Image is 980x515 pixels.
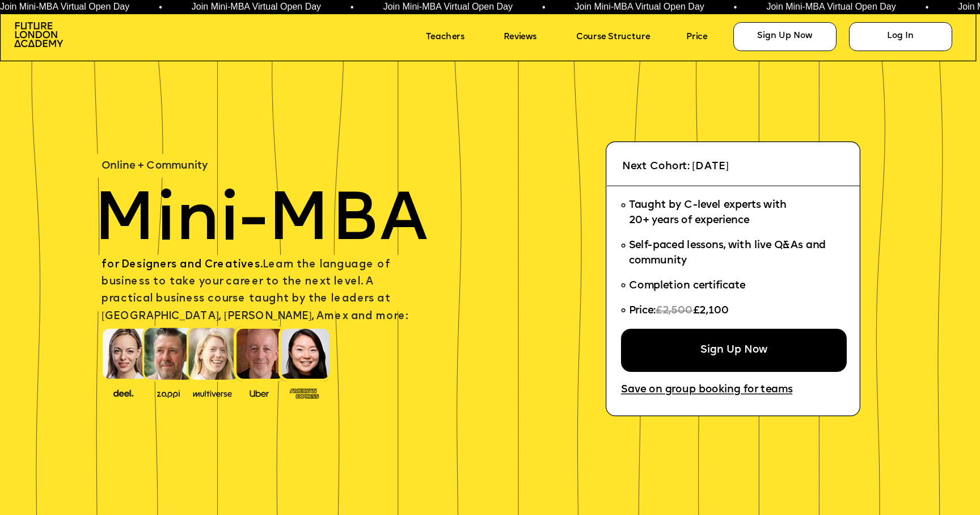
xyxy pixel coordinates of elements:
a: Teachers [426,28,488,47]
span: • [535,3,539,12]
span: Taught by C-level experts with 20+ years of experience [629,200,787,227]
span: £2,100 [693,306,729,317]
span: • [919,3,922,12]
span: for Designers and Creatives. [102,259,263,270]
span: Next Cohort: [DATE] [622,161,729,172]
img: image-99cff0b2-a396-4aab-8550-cf4071da2cb9.png [240,387,279,398]
span: • [727,3,730,12]
a: Reviews [504,28,556,47]
img: image-b7d05013-d886-4065-8d38-3eca2af40620.png [189,386,235,399]
img: image-388f4489-9820-4c53-9b08-f7df0b8d4ae2.png [104,386,143,399]
img: image-93eab660-639c-4de6-957c-4ae039a0235a.png [285,386,324,400]
a: Course Structure [576,28,677,47]
span: Online + Community [102,161,208,171]
span: Completion certificate [629,281,746,292]
img: image-aac980e9-41de-4c2d-a048-f29dd30a0068.png [14,22,63,47]
span: • [344,3,347,12]
a: Save on group booking for teams [621,381,820,401]
a: Price [686,28,724,47]
span: £2,500 [656,306,693,317]
span: Learn the language of business to take your career to the next level. A practical business course... [102,259,407,322]
span: Price: [629,306,656,317]
span: Mini-MBA [94,189,428,257]
span: Self-paced lessons, with live Q&As and community [629,241,829,267]
span: • [152,3,155,12]
img: image-b2f1584c-cbf7-4a77-bbe0-f56ae6ee31f2.png [149,387,188,398]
